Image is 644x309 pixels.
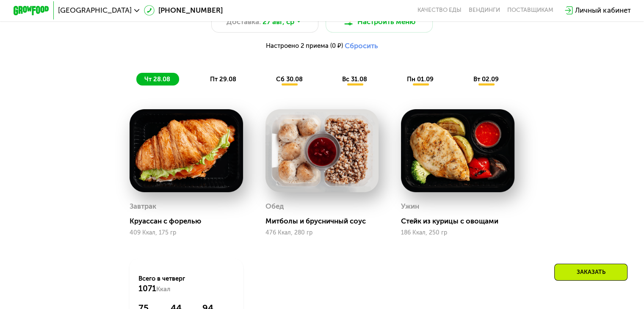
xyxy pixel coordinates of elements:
[227,17,261,27] span: Доставка:
[345,41,378,50] button: Сбросить
[263,17,294,27] span: 27 авг, ср
[144,75,170,83] span: чт 28.08
[144,5,223,16] a: [PHONE_NUMBER]
[265,217,386,226] div: Митболы и брусничный соус
[265,229,379,236] div: 476 Ккал, 280 гр
[342,75,367,83] span: вс 31.08
[554,264,627,281] div: Заказать
[407,75,434,83] span: пн 01.09
[401,229,514,236] div: 186 Ккал, 250 гр
[507,7,553,14] div: поставщикам
[138,274,234,294] div: Всего в четверг
[58,7,132,14] span: [GEOGRAPHIC_DATA]
[130,229,243,236] div: 409 Ккал, 175 гр
[326,11,433,33] button: Настроить меню
[130,200,156,213] div: Завтрак
[469,7,500,14] a: Вендинги
[473,75,499,83] span: вт 02.09
[417,7,462,14] a: Качество еды
[210,75,236,83] span: пт 29.08
[401,217,521,226] div: Стейк из курицы с овощами
[266,43,343,49] span: Настроено 2 приема (0 ₽)
[401,200,419,213] div: Ужин
[138,284,156,293] span: 1071
[156,285,170,293] span: Ккал
[130,217,250,226] div: Круассан с форелью
[265,200,284,213] div: Обед
[276,75,303,83] span: сб 30.08
[575,5,630,16] div: Личный кабинет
